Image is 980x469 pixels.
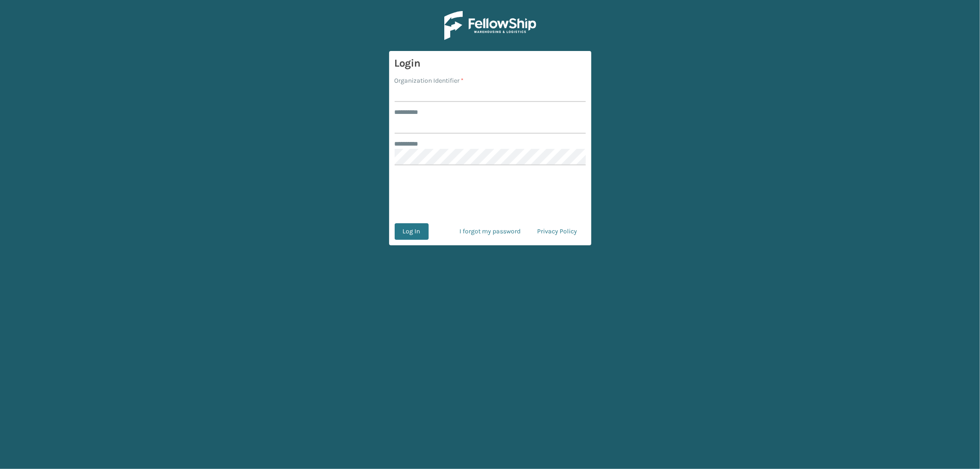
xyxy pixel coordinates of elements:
a: Privacy Policy [529,223,586,240]
h3: Login [395,57,586,70]
button: Log In [395,223,429,240]
img: Logo [444,11,536,40]
iframe: reCAPTCHA [420,176,560,212]
a: I forgot my password [452,223,529,240]
label: Organization Identifier [395,76,464,85]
